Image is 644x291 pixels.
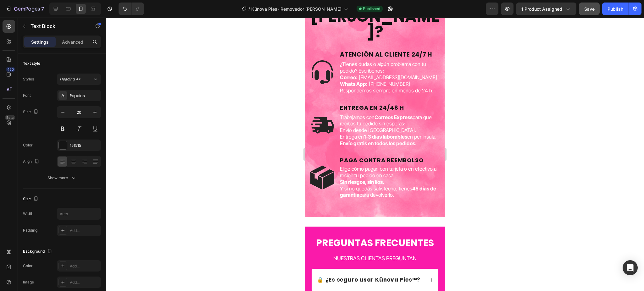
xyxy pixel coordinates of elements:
button: Show more [23,172,101,184]
div: Beta [5,115,15,120]
div: Padding [23,228,37,233]
div: Show more [47,175,77,181]
div: Width [23,211,33,217]
span: Heading 4* [60,76,80,82]
div: Undo/Redo [119,3,144,15]
button: 1 product assigned [516,3,576,15]
div: Size [23,195,40,203]
div: Add... [70,280,99,285]
div: Align [23,157,41,166]
p: Advanced [62,39,83,45]
button: Heading 4* [57,74,101,85]
div: 450 [6,67,15,72]
button: Save [579,3,600,15]
div: Styles [23,76,34,82]
button: 7 [3,3,47,15]
div: Poppins [70,93,99,99]
iframe: Design area [305,18,445,291]
button: Publish [602,3,629,15]
div: 151515 [70,143,99,148]
p: 7 [41,5,44,13]
div: Open Intercom Messenger [623,260,638,275]
p: Text Block [31,22,84,30]
div: Add... [70,263,99,269]
span: Published [363,6,380,12]
div: Add... [70,228,99,233]
span: Künova Pies- Removedor [PERSON_NAME] [251,6,341,12]
div: Background [23,247,53,256]
div: Size [23,108,40,116]
div: Image [23,279,34,285]
span: / [248,6,250,12]
div: Text style [23,61,40,66]
span: Save [584,6,595,12]
p: Settings [31,39,49,45]
input: Auto [57,208,101,219]
div: Color [23,263,33,269]
div: Publish [608,6,623,12]
div: Font [23,93,31,98]
span: 1 product assigned [521,6,562,12]
div: Color [23,142,33,148]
